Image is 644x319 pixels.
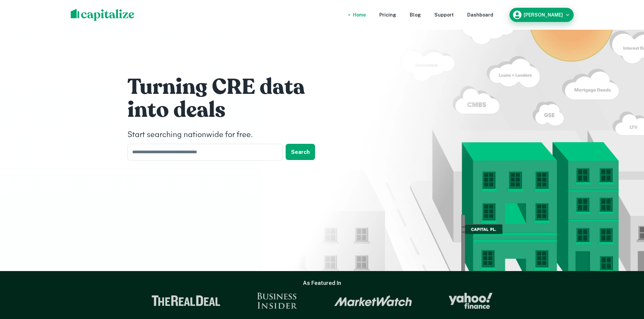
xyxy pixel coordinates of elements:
[286,144,315,160] button: Search
[467,11,493,19] a: Dashboard
[509,8,574,22] button: [PERSON_NAME]
[353,11,366,19] a: Home
[434,11,454,19] a: Support
[524,12,563,17] h6: [PERSON_NAME]
[257,293,297,309] img: Business Insider
[410,11,421,19] a: Blog
[127,74,330,101] h1: Turning CRE data
[334,295,412,307] img: Market Watch
[127,129,330,141] h4: Start searching nationwide for free.
[379,11,396,19] a: Pricing
[303,279,341,287] h6: As Featured In
[151,295,220,306] img: The Real Deal
[71,9,135,21] img: capitalize-logo.png
[610,265,644,297] iframe: Chat Widget
[127,97,330,124] h1: into deals
[449,293,493,309] img: Yahoo Finance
